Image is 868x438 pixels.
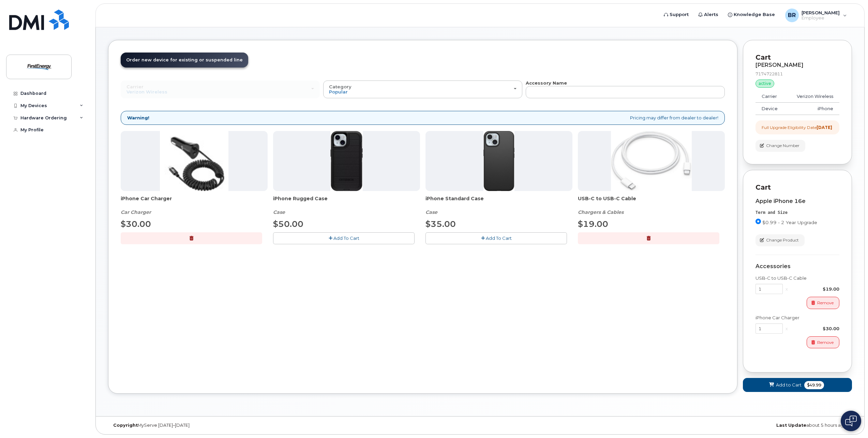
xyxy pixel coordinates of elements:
[783,286,791,292] div: x
[108,17,852,29] h1: New Order
[526,80,567,86] strong: Accessory Name
[273,195,420,216] div: iPhone Rugged Case
[755,62,839,68] div: [PERSON_NAME]
[126,57,243,62] span: Order new device for existing or suspended line
[693,8,723,21] a: Alerts
[807,297,839,309] button: Remove
[578,219,608,229] span: $19.00
[802,15,840,21] span: Employee
[845,415,857,426] img: Open chat
[323,81,522,98] button: Category Popular
[791,325,839,332] div: $30.00
[776,382,802,388] span: Add to Cart
[804,381,824,389] span: $49.99
[160,131,228,191] img: iphonesecg.jpg
[755,79,774,88] div: active
[755,53,839,62] p: Cart
[766,237,799,243] span: Change Product
[113,423,138,428] strong: Copyright
[755,219,761,224] input: $0.99 - 2 Year Upgrade
[578,195,725,216] div: USB-C to USB-C Cable
[734,11,775,18] span: Knowledge Base
[329,84,351,89] span: Category
[788,11,796,19] span: BR
[755,140,805,152] button: Change Number
[817,300,834,306] span: Remove
[425,195,572,209] span: iPhone Standard Case
[762,125,832,130] div: Full Upgrade Eligibility Date
[780,9,852,22] div: Brandt, Richard D
[121,111,725,125] div: Pricing may differ from dealer to dealer!
[755,90,786,103] td: Carrier
[704,11,718,18] span: Alerts
[425,232,567,244] button: Add To Cart
[755,275,839,281] div: USB-C to USB-C Cable
[755,234,805,246] button: Change Product
[425,195,572,216] div: iPhone Standard Case
[273,232,415,244] button: Add To Cart
[791,286,839,292] div: $19.00
[425,219,456,229] span: $35.00
[670,11,689,18] span: Support
[776,423,806,428] strong: Last Update
[755,182,839,192] p: Cart
[755,315,839,321] div: iPhone Car Charger
[743,378,852,392] button: Add to Cart $49.99
[755,263,839,269] div: Accessories
[121,195,268,216] div: iPhone Car Charger
[766,143,799,149] span: Change Number
[108,423,356,428] div: MyServe [DATE]–[DATE]
[273,219,303,229] span: $50.00
[578,209,624,215] em: Chargers & Cables
[783,325,791,332] div: x
[121,219,151,229] span: $30.00
[273,195,420,209] span: iPhone Rugged Case
[659,8,693,21] a: Support
[786,103,839,115] td: iPhone
[486,235,512,241] span: Add To Cart
[723,8,780,21] a: Knowledge Base
[817,339,834,346] span: Remove
[578,195,725,209] span: USB-C to USB-C Cable
[121,195,268,209] span: iPhone Car Charger
[755,210,839,216] div: Term and Size
[755,103,786,115] td: Device
[121,209,151,215] em: Car Charger
[483,131,514,191] img: Symmetry.jpg
[611,131,692,191] img: USB-C.jpg
[330,131,363,191] img: Defender.jpg
[273,209,285,215] em: Case
[127,115,149,121] strong: Warning!
[755,71,839,77] div: 7174722811
[329,89,348,94] span: Popular
[755,198,839,204] div: Apple iPhone 16e
[802,10,840,15] span: [PERSON_NAME]
[604,423,852,428] div: about 5 hours ago
[807,336,839,348] button: Remove
[786,90,839,103] td: Verizon Wireless
[333,235,359,241] span: Add To Cart
[425,209,437,215] em: Case
[762,220,817,225] span: $0.99 - 2 Year Upgrade
[817,125,832,130] strong: [DATE]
